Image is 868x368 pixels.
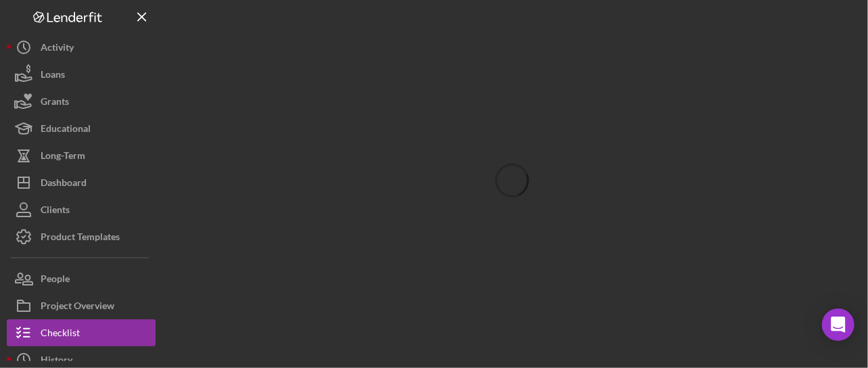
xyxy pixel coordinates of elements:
div: Product Templates [41,223,120,254]
button: Product Templates [7,223,156,250]
button: Long-Term [7,142,156,169]
div: People [41,265,70,296]
div: Checklist [41,319,80,350]
button: Clients [7,196,156,223]
div: Open Intercom Messenger [822,308,854,341]
button: Project Overview [7,292,156,319]
div: Dashboard [41,169,87,200]
button: Educational [7,115,156,142]
div: Long-Term [41,142,85,172]
div: Activity [41,34,74,64]
button: People [7,265,156,292]
button: Dashboard [7,169,156,196]
div: Loans [41,61,65,91]
div: Educational [41,115,91,145]
div: Project Overview [41,292,114,323]
button: Loans [7,61,156,88]
button: Grants [7,88,156,115]
div: Grants [41,88,69,118]
button: Checklist [7,319,156,346]
div: Clients [41,196,70,227]
button: Activity [7,34,156,61]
